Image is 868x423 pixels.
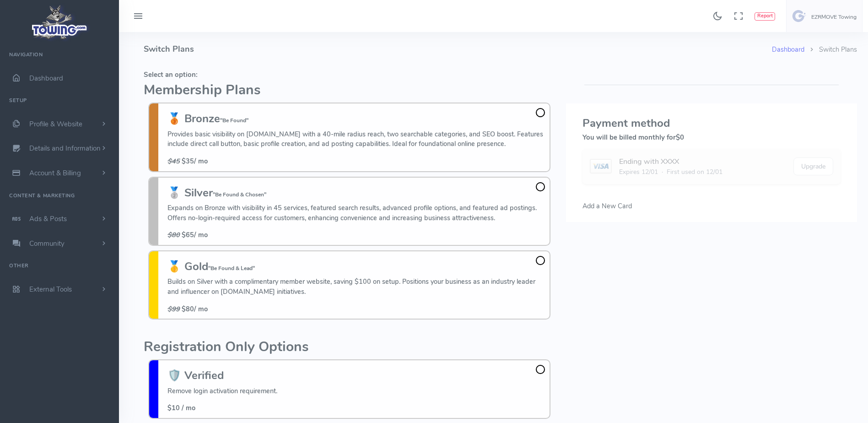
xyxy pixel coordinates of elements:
span: First used on 12/01 [667,167,722,177]
h5: You will be billed monthly for [582,134,841,141]
span: Dashboard [29,74,63,83]
s: $80 [167,230,180,239]
h3: 🥇 Gold [167,260,545,272]
span: Ads & Posts [29,214,67,223]
h2: Membership Plans [144,83,555,98]
b: $80 [182,304,194,314]
small: "Be Found" [220,117,248,124]
p: Expands on Bronze with visibility in 45 services, featured search results, advanced profile optio... [167,203,545,223]
span: $0 [676,133,684,142]
span: / mo [167,304,208,314]
span: Account & Billing [29,168,81,178]
button: Upgrade [793,157,833,175]
span: Add a New Card [582,201,632,211]
p: Provides basic visibility on [DOMAIN_NAME] with a 40-mile radius reach, two searchable categories... [167,130,545,149]
h3: 🥉 Bronze [167,113,545,125]
b: $35 [182,157,194,166]
span: / mo [167,230,208,239]
a: Dashboard [772,45,804,54]
h6: EZRMOVE Towing [811,14,857,20]
h2: Registration Only Options [144,340,555,355]
h3: 🥈 Silver [167,187,545,199]
span: Community [29,239,65,248]
s: $45 [167,157,180,166]
div: Ending with XXXX [619,156,722,167]
img: card image [590,159,611,174]
h3: 🛡️ Verified [167,369,277,381]
p: Remove login activation requirement. [167,386,277,396]
span: · [662,167,663,177]
img: user-image [792,9,807,23]
s: $99 [167,304,180,314]
h4: Switch Plans [144,32,772,66]
span: $10 / mo [167,403,195,412]
b: $65 [182,230,194,239]
small: "Be Found & Chosen" [213,191,266,198]
h3: Payment method [582,117,841,129]
span: / mo [167,157,208,166]
p: Builds on Silver with a complimentary member website, saving $100 on setup. Positions your busine... [167,277,545,297]
h5: Select an option: [144,71,555,78]
span: Expires 12/01 [619,167,658,177]
img: logo [29,3,91,42]
button: Report [755,12,775,21]
span: External Tools [29,285,72,294]
small: "Be Found & Lead" [208,265,255,272]
li: Switch Plans [804,45,857,55]
span: Details and Information [29,144,101,153]
span: Profile & Website [29,119,82,129]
